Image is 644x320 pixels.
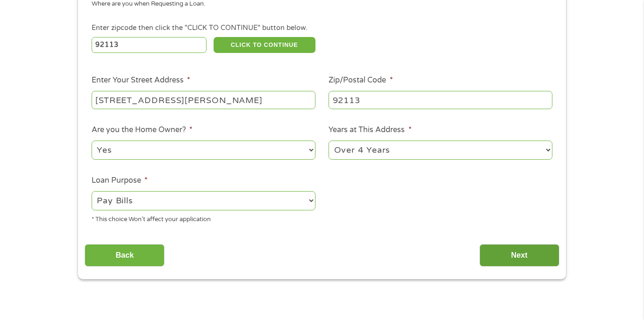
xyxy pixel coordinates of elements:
[92,23,552,33] div: Enter zipcode then click the "CLICK TO CONTINUE" button below.
[85,244,165,267] input: Back
[92,125,193,135] label: Are you the Home Owner?
[92,212,315,224] div: * This choice Won’t affect your application
[92,91,315,109] input: 1 Main Street
[479,244,559,267] input: Next
[329,75,393,85] label: Zip/Postal Code
[329,125,411,135] label: Years at This Address
[92,37,207,53] input: Enter Zipcode (e.g 01510)
[92,176,148,186] label: Loan Purpose
[92,75,190,85] label: Enter Your Street Address
[214,37,315,53] button: CLICK TO CONTINUE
